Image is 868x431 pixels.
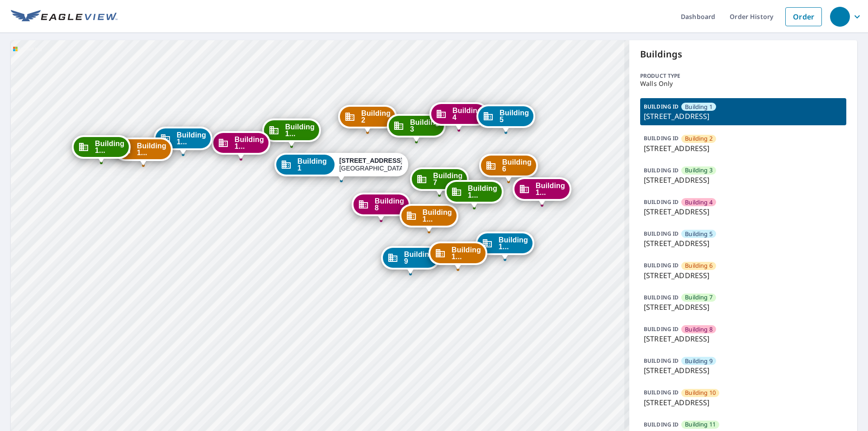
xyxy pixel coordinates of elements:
[410,119,439,133] span: Building 3
[644,421,679,428] p: BUILDING ID
[644,270,843,281] p: [STREET_ADDRESS]
[453,107,482,121] span: Building 4
[338,105,397,133] div: Dropped pin, building Building 2, Commercial property, 1801 Yuma Lane North Plymouth, MN 55447
[410,167,469,195] div: Dropped pin, building Building 7, Commercial property, 1801 Yuma Lane North Plymouth, MN 55447
[468,185,497,199] span: Building 1...
[644,175,843,185] p: [STREET_ADDRESS]
[644,134,679,142] p: BUILDING ID
[476,232,534,260] div: Dropped pin, building Building 13, Commercial property, 1801 Yuma Lane North Plymouth, MN 55447
[381,246,440,274] div: Dropped pin, building Building 9, Commercial property, 1801 Yuma Lane North Plymouth, MN 55447
[513,177,571,205] div: Dropped pin, building Building 12, Commercial property, 1801 Yuma Lane North Plymouth, MN 55447
[352,193,410,221] div: Dropped pin, building Building 8, Commercial property, 1801 Yuma Lane North Plymouth, MN 55447
[404,251,434,265] span: Building 9
[640,80,846,87] p: Walls Only
[235,136,264,150] span: Building 1...
[375,198,404,211] span: Building 8
[499,237,528,250] span: Building 1...
[361,110,391,123] span: Building 2
[212,131,270,159] div: Dropped pin, building Building 16, Commercial property, 1801 Yuma Lane North Plymouth, MN 55447
[154,127,212,155] div: Dropped pin, building Building 17, Commercial property, 1801 Yuma Lane North Plymouth, MN 55447
[644,261,679,269] p: BUILDING ID
[433,172,462,186] span: Building 7
[644,198,679,206] p: BUILDING ID
[429,242,487,270] div: Dropped pin, building Building 14, Commercial property, 1801 Yuma Lane North Plymouth, MN 55447
[644,388,679,396] p: BUILDING ID
[640,47,846,61] p: Buildings
[536,182,565,196] span: Building 1...
[387,114,446,142] div: Dropped pin, building Building 3, Commercial property, 1801 Yuma Lane North Plymouth, MN 55447
[423,209,452,223] span: Building 1...
[297,158,330,171] span: Building 1
[685,420,716,429] span: Building 11
[262,118,321,147] div: Dropped pin, building Building 15, Commercial property, 1801 Yuma Lane North Plymouth, MN 55447
[114,137,173,166] div: Dropped pin, building Building 18, Commercial property, 1801 Yuma Lane North Plymouth, MN 55447
[452,246,481,260] span: Building 1...
[644,333,843,344] p: [STREET_ADDRESS]
[644,294,679,301] p: BUILDING ID
[644,238,843,249] p: [STREET_ADDRESS]
[137,142,166,156] span: Building 1...
[685,230,712,238] span: Building 5
[644,302,843,313] p: [STREET_ADDRESS]
[785,7,822,26] a: Order
[479,154,538,182] div: Dropped pin, building Building 6, Commercial property, 1801 Yuma Lane North Plymouth, MN 55447
[640,72,846,80] p: Product type
[644,365,843,376] p: [STREET_ADDRESS]
[429,102,488,130] div: Dropped pin, building Building 4, Commercial property, 1801 Yuma Lane North Plymouth, MN 55447
[685,388,716,397] span: Building 10
[644,111,843,122] p: [STREET_ADDRESS]
[644,206,843,217] p: [STREET_ADDRESS]
[644,230,679,237] p: BUILDING ID
[274,153,408,181] div: Dropped pin, building Building 1, Commercial property, 1801 Yuma Lane North Plymouth, MN 55447
[339,157,401,172] div: [GEOGRAPHIC_DATA]
[685,198,712,207] span: Building 4
[95,140,124,154] span: Building 1...
[685,166,712,175] span: Building 3
[685,357,712,365] span: Building 9
[685,261,712,270] span: Building 6
[72,135,131,163] div: Dropped pin, building Building 19, Commercial property, 1801 Yuma Lane North Plymouth, MN 55447
[685,325,712,334] span: Building 8
[644,166,679,174] p: BUILDING ID
[685,103,712,111] span: Building 1
[11,10,118,24] img: EV Logo
[644,325,679,333] p: BUILDING ID
[644,143,843,154] p: [STREET_ADDRESS]
[644,357,679,365] p: BUILDING ID
[685,134,712,143] span: Building 2
[476,104,535,133] div: Dropped pin, building Building 5, Commercial property, 1801 Yuma Lane North Plymouth, MN 55447
[400,204,458,232] div: Dropped pin, building Building 10, Commercial property, 1801 Yuma Lane North Plymouth, MN 55447
[339,157,403,164] strong: [STREET_ADDRESS]
[502,159,532,172] span: Building 6
[685,293,712,302] span: Building 7
[500,109,529,123] span: Building 5
[644,103,679,110] p: BUILDING ID
[445,180,504,208] div: Dropped pin, building Building 11, Commercial property, 1801 Yuma Lane North Plymouth, MN 55447
[644,397,843,408] p: [STREET_ADDRESS]
[285,123,315,137] span: Building 1...
[177,132,206,145] span: Building 1...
